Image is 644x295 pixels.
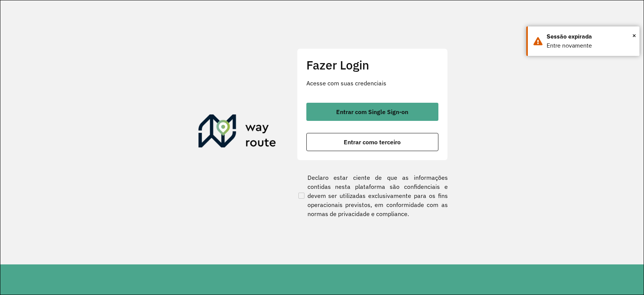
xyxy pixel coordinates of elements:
button: Close [632,30,636,41]
span: Entrar como terceiro [344,139,401,145]
label: Declaro estar ciente de que as informações contidas nesta plataforma são confidenciais e devem se... [297,173,448,218]
div: Entre novamente [547,41,634,50]
span: × [632,30,636,41]
img: Roteirizador AmbevTech [198,114,276,151]
p: Acesse com suas credenciais [306,79,438,88]
h2: Fazer Login [306,58,438,72]
div: Sessão expirada [547,32,634,41]
button: button [306,133,438,151]
span: Entrar com Single Sign-on [336,109,408,115]
button: button [306,103,438,121]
